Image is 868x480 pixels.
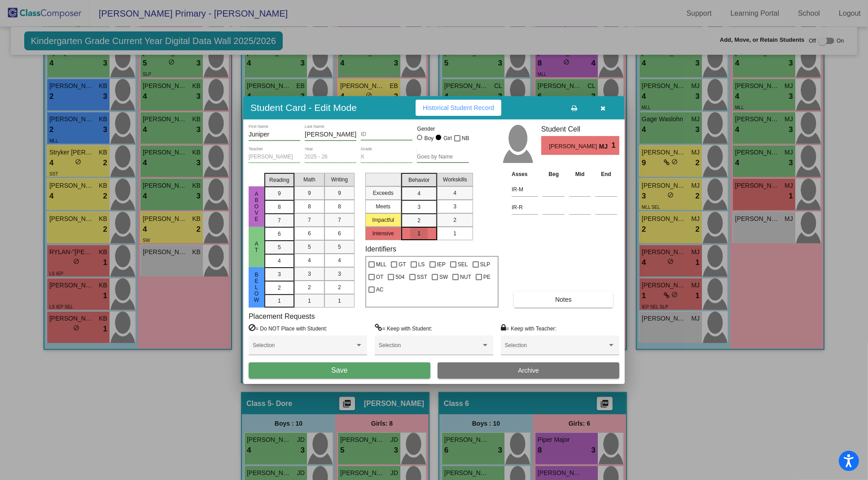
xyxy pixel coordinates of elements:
[483,272,491,282] span: PE
[599,142,612,151] span: MJ
[278,270,281,278] span: 3
[514,291,613,308] button: Notes
[338,270,341,278] span: 3
[303,176,316,184] span: Math
[453,189,456,197] span: 4
[278,203,281,211] span: 8
[417,203,421,211] span: 3
[338,229,341,238] span: 6
[453,229,456,238] span: 1
[365,245,396,253] label: Identifiers
[549,142,599,151] span: [PERSON_NAME]
[437,259,446,270] span: IEP
[338,203,341,211] span: 8
[308,283,311,291] span: 2
[331,366,347,374] span: Save
[278,230,281,238] span: 6
[269,176,289,184] span: Reading
[253,272,261,303] span: Below
[462,133,469,144] span: NB
[278,243,281,251] span: 5
[443,176,467,184] span: Workskills
[278,216,281,225] span: 7
[417,229,421,238] span: 1
[416,100,501,116] button: Historical Student Record
[250,102,357,113] h3: Student Card - Edit Mode
[567,169,593,179] th: Mid
[376,259,386,270] span: MLL
[338,243,341,251] span: 5
[308,256,311,264] span: 4
[540,169,567,179] th: Beg
[375,324,432,333] label: = Keep with Student:
[439,272,448,282] span: SW
[308,243,311,251] span: 5
[501,324,557,333] label: = Keep with Teacher:
[249,154,300,160] input: teacher
[417,272,427,282] span: SST
[253,241,261,253] span: At
[541,125,619,133] h3: Student Cell
[338,283,341,291] span: 2
[253,191,261,222] span: Above
[512,183,538,196] input: assessment
[308,189,311,197] span: 9
[453,216,456,224] span: 2
[417,216,421,225] span: 2
[512,201,538,214] input: assessment
[361,154,412,160] input: grade
[278,284,281,292] span: 2
[399,259,406,270] span: GT
[443,134,452,142] div: Girl
[338,189,341,197] span: 9
[308,216,311,224] span: 7
[418,259,425,270] span: LS
[308,229,311,238] span: 6
[331,176,348,184] span: Writing
[305,154,356,160] input: year
[509,169,540,179] th: Asses
[593,169,619,179] th: End
[308,203,311,211] span: 8
[249,324,327,333] label: = Do NOT Place with Student:
[249,312,315,321] label: Placement Requests
[518,367,539,374] span: Archive
[458,259,468,270] span: SEL
[460,272,471,282] span: NUT
[278,189,281,198] span: 9
[480,259,491,270] span: SLP
[338,216,341,224] span: 7
[612,140,619,151] span: 1
[249,362,430,379] button: Save
[453,203,456,211] span: 3
[417,125,469,133] mat-label: Gender
[278,297,281,305] span: 1
[308,270,311,278] span: 3
[423,104,494,111] span: Historical Student Record
[395,272,404,282] span: 504
[338,297,341,305] span: 1
[278,257,281,265] span: 4
[408,176,430,184] span: Behavior
[376,272,384,282] span: OT
[376,284,384,295] span: AC
[438,362,619,379] button: Archive
[555,296,572,303] span: Notes
[308,297,311,305] span: 1
[424,134,434,142] div: Boy
[417,154,469,160] input: goes by name
[338,256,341,264] span: 4
[417,189,421,198] span: 4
